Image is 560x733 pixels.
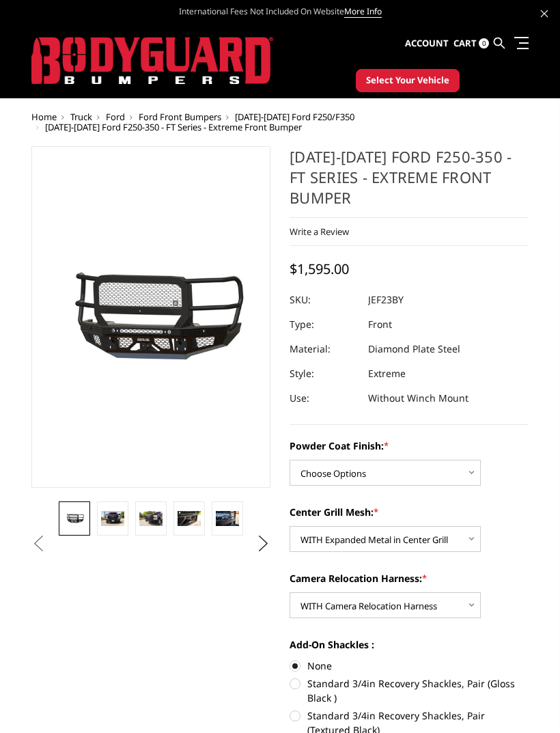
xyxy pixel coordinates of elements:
[290,288,358,312] dt: SKU:
[368,312,392,337] dd: Front
[31,146,270,488] a: 2023-2025 Ford F250-350 - FT Series - Extreme Front Bumper
[290,312,358,337] dt: Type:
[356,69,460,92] button: Select Your Vehicle
[139,111,221,123] a: Ford Front Bumpers
[290,386,358,411] dt: Use:
[290,337,358,361] dt: Material:
[368,386,468,411] dd: Without Winch Mount
[45,121,302,133] span: [DATE]-[DATE] Ford F250-350 - FT Series - Extreme Front Bumper
[368,361,406,386] dd: Extreme
[106,111,125,123] a: Ford
[235,111,354,123] a: [DATE]-[DATE] Ford F250/F350
[63,513,86,524] img: 2023-2025 Ford F250-350 - FT Series - Extreme Front Bumper
[366,74,449,87] span: Select Your Vehicle
[253,534,274,554] button: Next
[368,337,460,361] dd: Diamond Plate Steel
[453,37,477,49] span: Cart
[31,37,273,85] img: BODYGUARD BUMPERS
[453,25,489,62] a: Cart 0
[290,146,529,218] h1: [DATE]-[DATE] Ford F250-350 - FT Series - Extreme Front Bumper
[28,534,48,554] button: Previous
[479,38,489,49] span: 0
[216,511,239,527] img: 2023-2025 Ford F250-350 - FT Series - Extreme Front Bumper
[70,111,92,123] a: Truck
[290,225,349,238] a: Write a Review
[31,111,57,123] a: Home
[290,260,349,278] span: $1,595.00
[101,511,124,527] img: 2023-2025 Ford F250-350 - FT Series - Extreme Front Bumper
[139,511,163,527] img: 2023-2025 Ford F250-350 - FT Series - Extreme Front Bumper
[178,511,201,527] img: 2023-2025 Ford F250-350 - FT Series - Extreme Front Bumper
[290,505,529,519] label: Center Grill Mesh:
[368,288,404,312] dd: JEF23BY
[344,5,382,18] a: More Info
[290,676,529,705] label: Standard 3/4in Recovery Shackles, Pair (Gloss Black )
[290,659,529,673] label: None
[405,25,449,62] a: Account
[290,571,529,585] label: Camera Relocation Harness:
[290,439,529,453] label: Powder Coat Finish:
[290,637,529,652] label: Add-On Shackles :
[405,37,449,49] span: Account
[290,361,358,386] dt: Style:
